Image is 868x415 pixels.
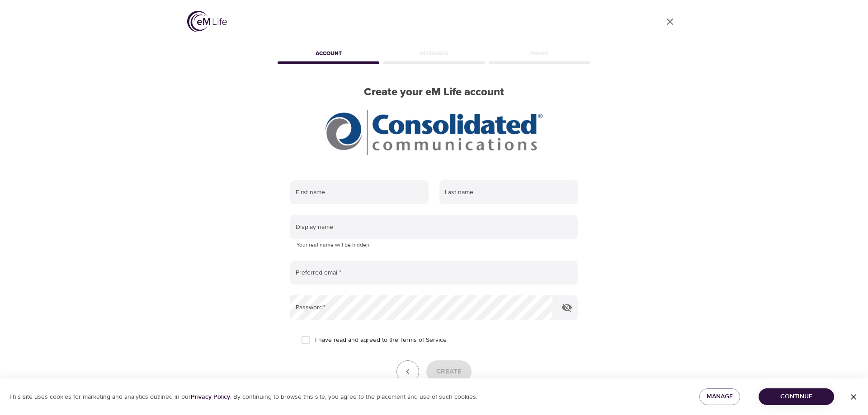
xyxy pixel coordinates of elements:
[699,388,740,405] button: Manage
[187,11,227,32] img: logo
[297,241,571,250] p: Your real name will be hidden.
[400,336,447,345] a: Terms of Service
[707,391,733,402] span: Manage
[315,336,447,345] span: I have read and agreed to the
[325,110,542,155] img: CCI%20logo_rgb_hr.jpg
[191,393,230,401] a: Privacy Policy
[276,86,592,99] h2: Create your eM Life account
[759,388,834,405] button: Continue
[659,11,681,33] a: close
[766,391,827,402] span: Continue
